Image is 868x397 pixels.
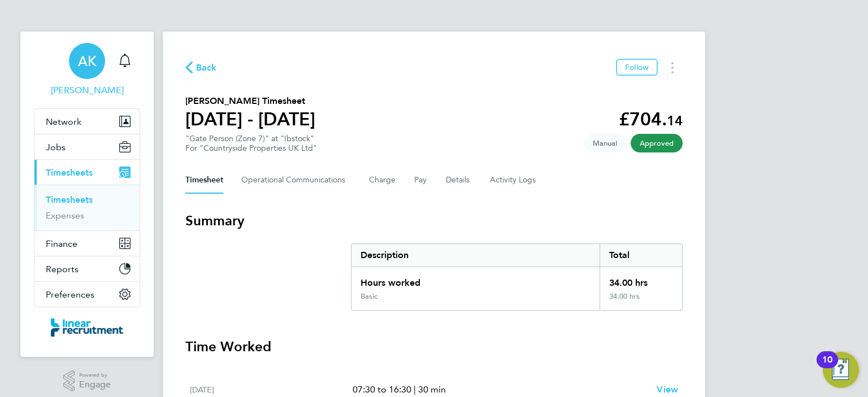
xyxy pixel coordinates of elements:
div: "Gate Person (Zone 7)" at "Ibstock" [185,134,317,153]
a: Expenses [46,210,84,221]
button: Open Resource Center, 10 new notifications [823,352,859,388]
button: Timesheet [185,167,223,194]
button: Activity Logs [490,167,537,194]
img: linearrecruitment-logo-retina.png [51,319,123,337]
button: Finance [34,231,140,256]
a: View [657,383,678,396]
span: 14 [667,112,683,129]
h3: Summary [185,212,683,230]
button: Timesheets Menu [662,59,683,76]
span: Network [46,116,81,127]
button: Reports [34,256,140,281]
div: Description [351,244,600,267]
button: Network [34,109,140,134]
span: 07:30 to 16:30 [353,384,411,395]
button: Preferences [34,282,140,307]
div: For "Countryside Properties UK Ltd" [185,143,317,153]
a: Timesheets [46,194,93,205]
div: Timesheets [34,185,140,230]
span: Reports [46,264,79,274]
button: Jobs [34,134,140,159]
a: AK[PERSON_NAME] [34,43,140,97]
a: Powered byEngage [63,370,111,392]
div: Summary [351,243,683,311]
span: View [657,384,678,395]
button: Timesheets [34,160,140,185]
div: Total [600,244,682,267]
span: AK [78,54,97,68]
span: Jobs [46,142,66,152]
span: Powered by [79,370,111,380]
button: Follow [616,59,658,76]
h1: [DATE] - [DATE] [185,108,315,130]
span: Timesheets [46,167,93,178]
span: Finance [46,238,77,249]
span: Back [196,61,217,75]
span: This timesheet was manually created. [584,134,626,152]
app-decimal: £704. [619,108,683,130]
span: Follow [625,62,649,72]
span: Ashley Kelly [34,84,140,97]
button: Operational Communications [241,167,351,194]
span: This timesheet has been approved. [631,134,683,152]
div: Basic [361,292,377,301]
h2: [PERSON_NAME] Timesheet [185,94,315,108]
button: Back [185,60,217,75]
div: 34.00 hrs [600,267,682,292]
span: | [414,384,416,395]
a: Go to home page [34,319,140,337]
nav: Main navigation [20,32,154,357]
span: Engage [79,380,111,390]
span: 30 min [418,384,446,395]
div: 34.00 hrs [600,292,682,310]
div: 10 [822,360,832,374]
button: Charge [369,167,396,194]
h3: Time Worked [185,338,683,356]
button: Pay [414,167,428,194]
button: Details [446,167,472,194]
span: Preferences [46,289,94,300]
div: Hours worked [351,267,600,292]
